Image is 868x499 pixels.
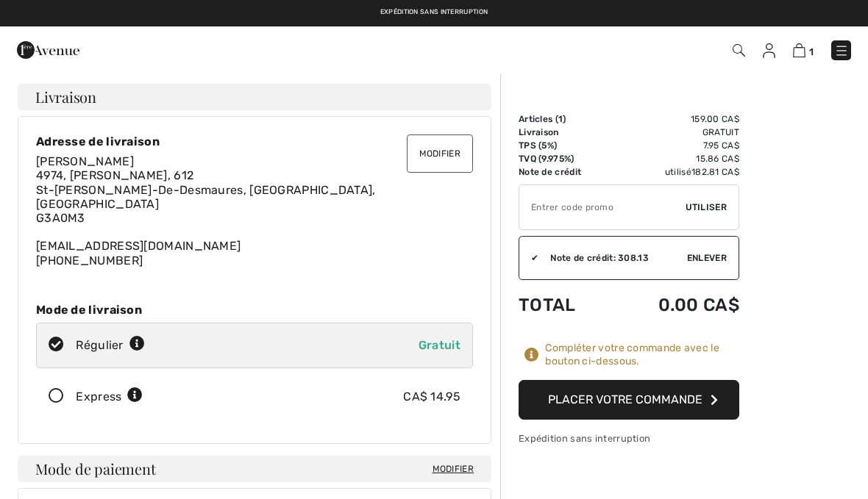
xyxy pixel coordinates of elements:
[519,280,615,330] td: Total
[36,254,143,268] a: [PHONE_NUMBER]
[686,201,727,214] span: Utiliser
[36,154,134,168] span: [PERSON_NAME]
[615,165,739,179] td: utilisé
[407,134,473,173] button: Modifier
[733,44,745,57] img: Recherche
[519,251,538,265] div: ✔
[615,126,739,139] td: Gratuit
[793,41,814,59] a: 1
[793,43,805,57] img: Panier d'achat
[519,126,615,139] td: Livraison
[615,280,739,330] td: 0.00 CA$
[519,165,615,179] td: Note de crédit
[615,112,739,126] td: 159.00 CA$
[35,90,96,104] span: Livraison
[36,134,473,148] div: Adresse de livraison
[545,342,739,368] div: Compléter votre commande avec le bouton ci-dessous.
[17,35,79,65] img: 1ère Avenue
[76,337,145,354] div: Régulier
[538,251,687,265] div: Note de crédit: 308.13
[519,112,615,126] td: Articles ( )
[519,431,739,445] div: Expédition sans interruption
[433,462,474,475] span: Modifier
[615,139,739,152] td: 7.95 CA$
[17,42,79,56] a: 1ère Avenue
[519,380,739,420] button: Placer votre commande
[763,43,775,58] img: Mes infos
[519,139,615,152] td: TPS (5%)
[36,303,473,317] div: Mode de livraison
[691,167,739,177] span: 182.81 CA$
[834,43,849,58] img: Menu
[615,152,739,165] td: 15.86 CA$
[403,388,460,406] div: CA$ 14.95
[809,46,814,57] span: 1
[76,388,143,406] div: Express
[558,114,563,124] span: 1
[519,185,686,229] input: Code promo
[35,462,155,476] span: Mode de paiement
[36,154,473,268] div: [EMAIL_ADDRESS][DOMAIN_NAME]
[519,152,615,165] td: TVQ (9.975%)
[419,338,460,352] span: Gratuit
[36,168,376,225] span: 4974, [PERSON_NAME], 612 St-[PERSON_NAME]-De-Desmaures, [GEOGRAPHIC_DATA], [GEOGRAPHIC_DATA] G3A0M3
[687,251,727,265] span: Enlever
